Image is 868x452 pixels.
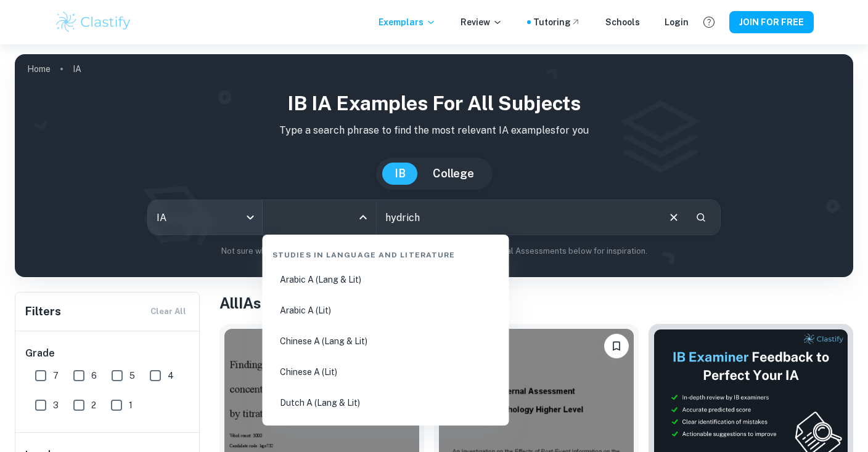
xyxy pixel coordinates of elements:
li: Dutch A (Lit) [268,419,504,448]
p: IA [73,62,81,76]
a: Tutoring [533,15,581,29]
h1: IB IA examples for all subjects [25,89,843,118]
span: 2 [91,398,96,412]
button: IB [382,163,418,185]
li: Arabic A (Lang & Lit) [268,265,504,294]
button: Search [690,207,711,228]
p: Review [461,15,502,29]
h1: All IAs related to: [219,292,853,314]
button: Please log in to bookmark exemplars [604,334,629,358]
button: JOIN FOR FREE [729,11,814,33]
span: 4 [168,369,174,382]
span: 7 [53,369,59,382]
span: 6 [91,369,97,382]
input: E.g. player arrangements, enthalpy of combustion, analysis of a big city... [377,200,657,235]
a: Login [665,15,689,29]
a: Schools [605,15,640,29]
div: Studies in Language and Literature [268,240,504,265]
div: IA [148,200,262,235]
button: Help and Feedback [698,12,719,33]
li: Arabic A (Lit) [268,296,504,325]
li: Chinese A (Lit) [268,358,504,386]
span: 3 [53,398,59,412]
p: Exemplars [379,15,436,29]
a: Home [27,60,51,78]
button: Close [354,209,372,226]
h6: Filters [25,303,61,320]
button: College [420,163,486,185]
img: Clastify logo [54,10,133,34]
p: Not sure what to search for? You can always look through our example Internal Assessments below f... [25,245,843,257]
button: Clear [662,206,686,229]
p: Type a search phrase to find the most relevant IA examples for you [25,123,843,138]
span: 1 [129,398,133,412]
li: Dutch A (Lang & Lit) [268,389,504,417]
img: profile cover [15,54,853,277]
h6: Grade [25,346,190,361]
span: 5 [129,369,135,382]
li: Chinese A (Lang & Lit) [268,327,504,355]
